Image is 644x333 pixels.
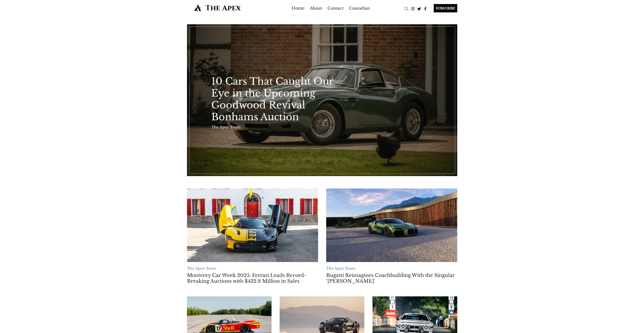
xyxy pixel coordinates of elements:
div: SUBSCRIBE [434,4,457,12]
a: Twitter [416,6,422,11]
a: 10 Cars That Caught Our Eye in the Upcoming Goodwood Revival Bonhams Auction [187,24,457,176]
a: Search [403,6,410,11]
a: 10 Cars That Caught Our Eye in the Upcoming Goodwood Revival Bonhams Auction [211,75,346,123]
a: Custodian [349,4,370,12]
a: The Apex Team [326,266,355,271]
a: Bugatti Reimagines Coachbuilding With the Singular ‘Brouillard’ [326,188,457,262]
a: Bugatti Reimagines Coachbuilding With the Singular ‘[PERSON_NAME]’ [326,272,457,284]
a: Monterey Car Week 2025: Ferrari Leads Record-Breaking Auctions with $432.8 Million in Sales [187,188,318,262]
img: The Apex by Custodian [187,4,248,11]
a: About [310,4,322,12]
a: Instagram [410,6,416,11]
a: Facebook [422,6,429,11]
a: The Apex Team [211,125,240,129]
a: Contact [327,4,344,12]
a: SUBSCRIBE [429,4,457,12]
a: The Apex Team [187,266,216,271]
a: Home [292,4,304,12]
a: Monterey Car Week 2025: Ferrari Leads Record-Breaking Auctions with $432.8 Million in Sales [187,272,318,284]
